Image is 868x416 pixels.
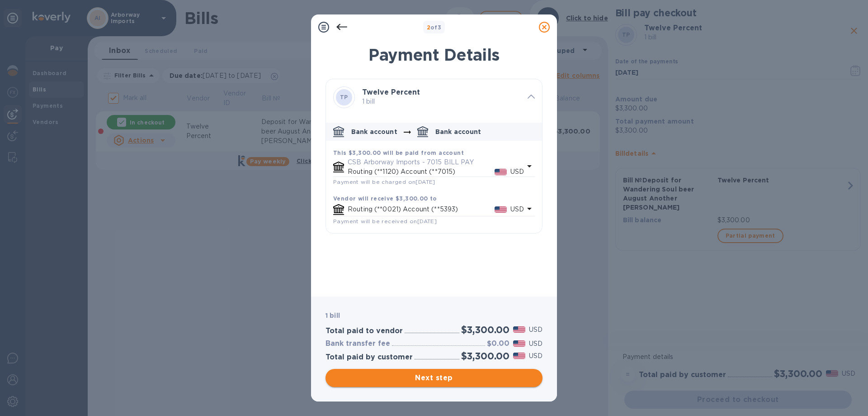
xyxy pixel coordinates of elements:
[325,312,340,319] b: 1 bill
[362,97,520,106] p: 1 bill
[435,127,481,136] p: Bank account
[325,327,403,335] h3: Total paid to vendor
[513,353,525,359] img: USD
[510,167,524,177] p: USD
[461,324,509,335] h2: $3,300.00
[333,373,535,383] span: Next step
[325,339,390,348] h3: Bank transfer fee
[333,195,437,202] b: Vendor will receive $3,300.00 to
[487,339,509,348] h3: $0.00
[333,178,435,185] span: Payment will be charged on [DATE]
[362,88,420,96] b: Twelve Percent
[513,340,525,347] img: USD
[348,158,524,167] p: CSB Arborway Imports - 7015 BILL PAY
[461,350,509,362] h2: $3,300.00
[333,218,437,225] span: Payment will be received on [DATE]
[510,205,524,214] p: USD
[529,325,542,335] p: USD
[333,149,464,156] b: This $3,300.00 will be paid from account
[348,167,495,177] p: Routing (**1120) Account (**7015)
[427,24,430,31] span: 2
[427,24,442,31] b: of 3
[326,119,542,233] div: default-method
[348,205,495,214] p: Routing (**0021) Account (**5393)
[495,169,507,175] img: USD
[529,339,542,349] p: USD
[325,353,413,362] h3: Total paid by customer
[495,206,507,213] img: USD
[529,351,542,361] p: USD
[351,127,397,136] p: Bank account
[340,94,348,100] b: TP
[325,45,542,64] h1: Payment Details
[325,369,542,387] button: Next step
[326,79,542,115] div: TPTwelve Percent 1 bill
[513,326,525,333] img: USD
